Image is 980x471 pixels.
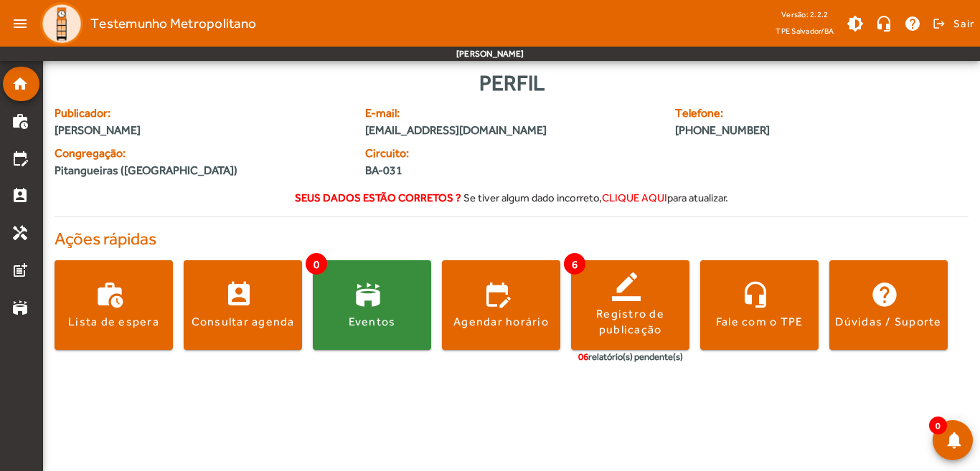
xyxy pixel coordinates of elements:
span: [PERSON_NAME] [55,122,348,139]
button: Registro de publicação [571,260,689,350]
div: Registro de publicação [571,306,689,338]
h4: Ações rápidas [55,229,969,249]
div: Fale com o TPE [716,314,804,330]
div: Dúvidas / Suporte [835,314,941,330]
span: TPE Salvador/BA [776,24,834,38]
mat-icon: perm_contact_calendar [11,187,29,204]
span: Testemunho Metropolitano [90,12,256,35]
span: Publicador: [55,105,348,122]
span: Circuito: [365,145,503,162]
a: Testemunho Metropolitano [34,2,256,45]
mat-icon: post_add [11,262,29,279]
span: 0 [306,253,327,275]
span: E-mail: [365,105,659,122]
span: [PHONE_NUMBER] [675,122,891,139]
div: Consultar agenda [192,314,295,330]
button: Sair [930,13,974,34]
mat-icon: stadium [11,299,29,316]
div: Perfil [55,67,969,99]
strong: Seus dados estão corretos ? [295,191,461,204]
span: BA-031 [365,162,503,179]
mat-icon: edit_calendar [11,150,29,167]
div: relatório(s) pendente(s) [578,350,683,364]
span: Se tiver algum dado incorreto, para atualizar. [463,191,728,204]
span: [EMAIL_ADDRESS][DOMAIN_NAME] [365,122,659,139]
div: Eventos [349,314,396,330]
mat-icon: work_history [11,113,29,130]
mat-icon: menu [6,9,34,38]
span: Pitangueiras ([GEOGRAPHIC_DATA]) [55,162,237,179]
button: Consultar agenda [184,260,302,350]
mat-icon: handyman [11,224,29,242]
button: Fale com o TPE [700,260,819,350]
span: 0 [929,417,947,434]
button: Lista de espera [55,260,173,350]
span: Congregação: [55,145,348,162]
mat-icon: home [11,75,29,92]
div: Lista de espera [68,314,159,330]
div: Versão: 2.2.2 [776,6,834,24]
span: Telefone: [675,105,891,122]
span: Sair [953,12,974,35]
span: 6 [564,253,585,275]
button: Dúvidas / Suporte [829,260,948,350]
div: Agendar horário [453,314,549,330]
button: Agendar horário [442,260,560,350]
img: Logo TPE [40,2,83,45]
span: 06 [578,351,588,362]
button: Eventos [313,260,431,350]
span: clique aqui [602,191,667,204]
